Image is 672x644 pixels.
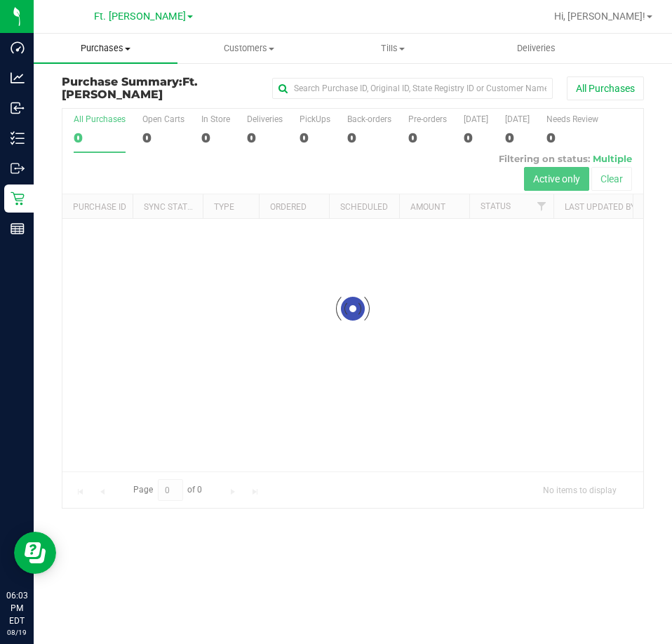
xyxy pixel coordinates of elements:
button: All Purchases [567,76,644,100]
input: Search Purchase ID, Original ID, State Registry ID or Customer Name... [272,78,553,99]
span: Purchases [34,42,177,55]
p: 06:03 PM EDT [6,589,27,627]
inline-svg: Inventory [11,131,25,145]
span: Customers [178,42,321,55]
inline-svg: Reports [11,222,25,236]
span: Ft. [PERSON_NAME] [62,75,198,101]
inline-svg: Outbound [11,161,25,175]
p: 08/19 [6,627,27,638]
a: Deliveries [464,34,608,63]
inline-svg: Inbound [11,101,25,115]
span: Deliveries [498,42,574,55]
inline-svg: Analytics [11,71,25,85]
iframe: Resource center [14,532,56,574]
h3: Purchase Summary: [62,76,256,100]
inline-svg: Retail [11,192,25,206]
span: Ft. [PERSON_NAME] [94,11,186,22]
a: Customers [177,34,321,63]
inline-svg: Dashboard [11,41,25,55]
span: Tills [322,42,464,55]
a: Purchases [34,34,177,63]
a: Tills [321,34,465,63]
span: Hi, [PERSON_NAME]! [554,11,645,22]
